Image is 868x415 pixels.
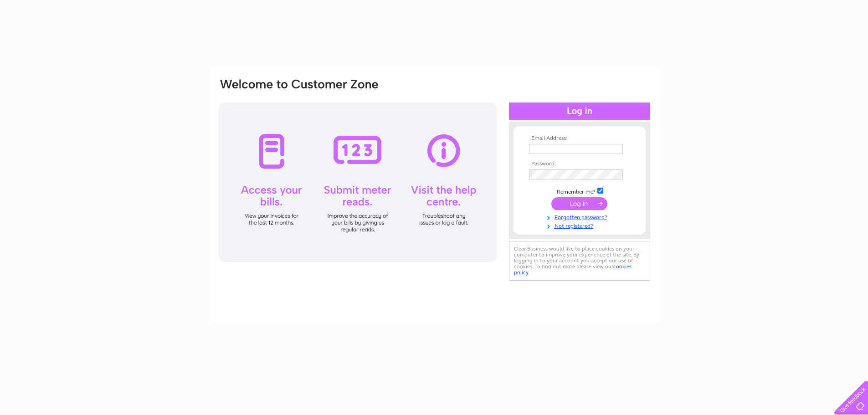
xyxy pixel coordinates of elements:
th: Password: [527,161,632,167]
th: Email Address: [527,135,632,142]
a: Forgotten password? [529,212,632,221]
a: cookies policy [514,263,632,276]
div: Clear Business would like to place cookies on your computer to improve your experience of the sit... [509,241,650,281]
input: Submit [551,197,607,210]
a: Not registered? [529,221,632,230]
td: Remember me? [527,186,632,195]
